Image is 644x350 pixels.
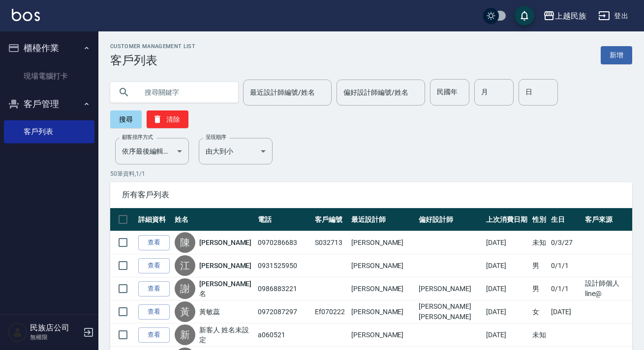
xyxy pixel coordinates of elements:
[175,301,195,322] div: 黃
[138,235,170,250] a: 查看
[549,254,583,277] td: 0/1/1
[416,300,484,323] td: [PERSON_NAME][PERSON_NAME]
[594,7,632,25] button: 登出
[255,254,312,277] td: 0931525950
[549,231,583,254] td: 0/3/27
[255,277,312,300] td: 0986883221
[312,300,349,323] td: Ef070222
[122,190,620,200] span: 所有客戶列表
[4,65,94,87] a: 現場電腦打卡
[484,323,530,347] td: [DATE]
[122,134,153,141] label: 顧客排序方式
[172,208,255,231] th: 姓名
[4,35,94,61] button: 櫃檯作業
[549,300,583,323] td: [DATE]
[484,208,530,231] th: 上次消費日期
[530,254,549,277] td: 男
[349,300,416,323] td: [PERSON_NAME]
[138,79,230,106] input: 搜尋關鍵字
[349,323,416,347] td: [PERSON_NAME]
[484,300,530,323] td: [DATE]
[110,169,632,178] p: 50 筆資料, 1 / 1
[199,307,220,317] a: 黃敏蕊
[530,231,549,254] td: 未知
[484,254,530,277] td: [DATE]
[199,138,273,164] div: 由大到小
[312,208,349,231] th: 客戶編號
[601,46,632,64] a: 新增
[12,9,40,21] img: Logo
[349,254,416,277] td: [PERSON_NAME]
[175,232,195,253] div: 陳
[416,277,484,300] td: [PERSON_NAME]
[199,279,253,298] a: [PERSON_NAME]名
[349,231,416,254] td: [PERSON_NAME]
[484,231,530,254] td: [DATE]
[138,281,170,296] a: 查看
[138,327,170,343] a: 查看
[115,138,189,164] div: 依序最後編輯時間
[4,91,94,117] button: 客戶管理
[549,208,583,231] th: 生日
[136,208,172,231] th: 詳細資料
[199,238,251,247] a: [PERSON_NAME]
[30,323,80,333] h5: 民族店公司
[349,277,416,300] td: [PERSON_NAME]
[138,304,170,320] a: 查看
[110,43,195,50] h2: Customer Management List
[530,208,549,231] th: 性別
[530,300,549,323] td: 女
[555,10,586,22] div: 上越民族
[255,208,312,231] th: 電話
[312,231,349,254] td: S032713
[147,110,188,128] button: 清除
[175,278,195,299] div: 謝
[530,277,549,300] td: 男
[484,277,530,300] td: [DATE]
[175,324,195,345] div: 新
[206,134,226,141] label: 呈現順序
[110,110,142,128] button: 搜尋
[515,6,534,26] button: save
[8,323,28,342] img: Person
[255,300,312,323] td: 0972087297
[4,120,94,143] a: 客戶列表
[199,325,253,345] a: 新客人 姓名未設定
[583,277,632,300] td: 設計師個人line@
[416,208,484,231] th: 偏好設計師
[175,255,195,276] div: 江
[255,231,312,254] td: 0970286683
[583,208,632,231] th: 客戶來源
[30,333,80,342] p: 無權限
[549,277,583,300] td: 0/1/1
[349,208,416,231] th: 最近設計師
[199,261,251,270] a: [PERSON_NAME]
[255,323,312,347] td: a060521
[530,323,549,347] td: 未知
[138,258,170,273] a: 查看
[110,54,195,67] h3: 客戶列表
[539,6,590,26] button: 上越民族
